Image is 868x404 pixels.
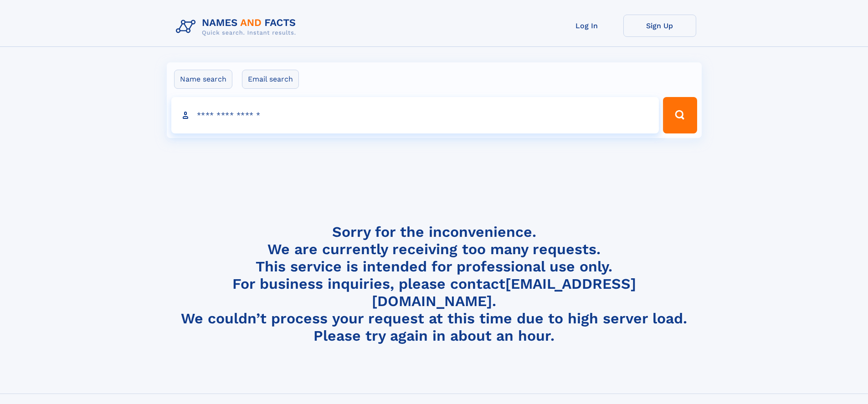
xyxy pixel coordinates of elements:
[171,97,659,133] input: search input
[172,15,303,39] img: Logo Names and Facts
[242,70,299,89] label: Email search
[372,275,636,310] a: [EMAIL_ADDRESS][DOMAIN_NAME]
[550,15,623,37] a: Log In
[623,15,696,37] a: Sign Up
[174,70,232,89] label: Name search
[663,97,697,133] button: Search Button
[172,223,696,345] h4: Sorry for the inconvenience. We are currently receiving too many requests. This service is intend...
